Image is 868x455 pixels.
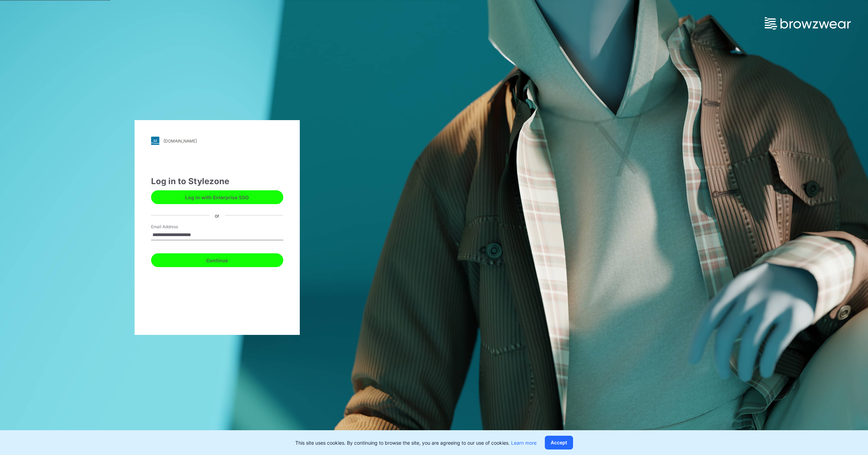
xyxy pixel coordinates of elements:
label: Email Address [151,224,199,230]
a: [DOMAIN_NAME] [151,137,283,145]
button: Continue [151,253,283,267]
button: Log in with Enterprise SSO [151,190,283,204]
a: Learn more [511,440,537,446]
img: browzwear-logo.e42bd6dac1945053ebaf764b6aa21510.svg [765,17,851,30]
img: stylezone-logo.562084cfcfab977791bfbf7441f1a819.svg [151,137,159,145]
button: Accept [545,436,573,449]
div: or [209,212,225,219]
div: Log in to Stylezone [151,175,283,188]
div: [DOMAIN_NAME] [163,138,197,144]
p: This site uses cookies. By continuing to browse the site, you are agreeing to our use of cookies. [295,439,537,446]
